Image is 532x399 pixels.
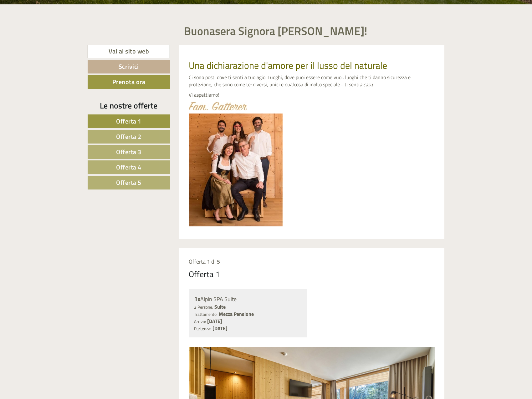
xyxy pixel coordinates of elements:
em: a [360,81,362,88]
span: Offerta 1 di 5 [189,257,220,266]
b: [DATE] [207,317,222,325]
em: casa [363,81,373,88]
small: 2 Persone: [194,304,213,310]
p: Ci sono posti dove ti senti a tuo agio. Luoghi, dove puoi essere come vuoi, luoghi che ti danno s... [189,74,435,88]
span: Offerta 5 [116,178,141,187]
span: Offerta 4 [116,162,141,172]
b: Mezza Pensione [219,310,254,318]
b: Suite [214,303,226,311]
h1: Buonasera Signora [PERSON_NAME]! [184,25,367,37]
span: Offerta 1 [116,116,141,126]
div: Alpin SPA Suite [194,295,302,304]
div: Le nostre offerte [88,100,170,111]
small: Partenza: [194,326,211,332]
a: Vai al sito web [88,45,170,58]
div: Offerta 1 [189,268,220,280]
span: Offerta 2 [116,132,141,141]
b: [DATE] [212,325,228,332]
img: image [189,114,283,226]
small: Trattamento: [194,311,217,317]
p: Vi aspettiamo! [189,91,435,98]
b: 1x [194,294,200,304]
span: Una dichiarazione d'amore per il lusso del naturale [189,58,387,73]
a: Scrivici [88,60,170,73]
span: Offerta 3 [116,147,141,157]
a: Prenota ora [88,75,170,89]
small: Arrivo: [194,318,206,325]
img: image [189,102,247,110]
